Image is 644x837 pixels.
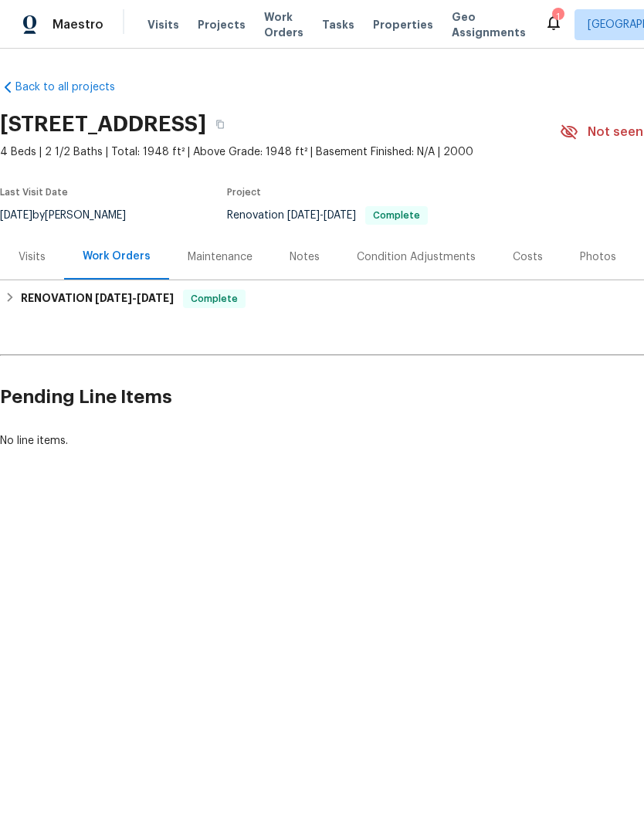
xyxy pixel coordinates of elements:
[227,188,261,197] span: Project
[452,9,526,40] span: Geo Assignments
[83,249,151,264] div: Work Orders
[188,249,253,265] div: Maintenance
[290,249,320,265] div: Notes
[147,17,179,32] span: Visits
[227,210,428,221] span: Renovation
[21,290,174,308] h6: RENOVATION
[95,293,174,303] span: -
[264,9,303,40] span: Work Orders
[287,210,356,221] span: -
[322,19,354,30] span: Tasks
[287,210,320,221] span: [DATE]
[53,17,103,32] span: Maestro
[95,293,132,303] span: [DATE]
[185,291,244,307] span: Complete
[580,249,616,265] div: Photos
[137,293,174,303] span: [DATE]
[357,249,476,265] div: Condition Adjustments
[513,249,543,265] div: Costs
[206,110,234,138] button: Copy Address
[19,249,46,265] div: Visits
[198,17,246,32] span: Projects
[367,211,426,220] span: Complete
[552,9,563,25] div: 1
[373,17,433,32] span: Properties
[324,210,356,221] span: [DATE]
